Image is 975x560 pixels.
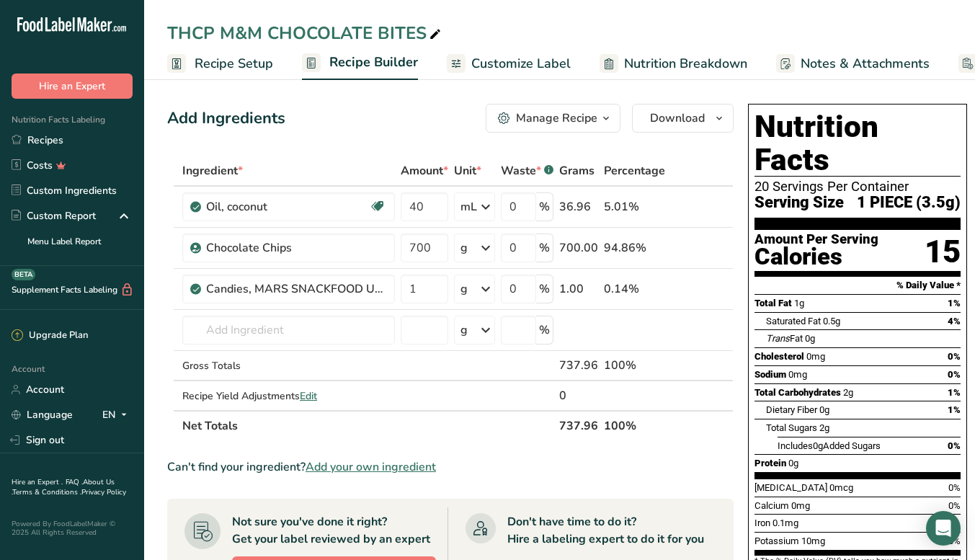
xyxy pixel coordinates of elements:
[766,333,790,344] i: Trans
[302,46,418,81] a: Recipe Builder
[12,520,133,537] div: Powered By FoodLabelMaker © 2025 All Rights Reserved
[179,410,556,440] th: Net Totals
[754,482,827,493] span: [MEDICAL_DATA]
[948,482,961,493] span: 0%
[501,162,553,179] div: Waste
[507,513,704,548] div: Don't have time to do it? Hire a labeling expert to do it for you
[460,239,468,257] div: g
[182,316,395,345] input: Add Ingredient
[559,198,598,215] div: 36.96
[766,404,817,415] span: Dietary Fiber
[12,487,81,497] a: Terms & Conditions .
[948,316,961,326] span: 4%
[948,404,961,415] span: 1%
[948,440,961,451] span: 0%
[556,410,601,440] th: 737.96
[843,387,853,398] span: 2g
[195,54,273,74] span: Recipe Setup
[819,404,829,415] span: 0g
[232,513,430,548] div: Not sure you've done it right? Get your label reviewed by an expert
[754,246,878,267] div: Calories
[329,53,418,72] span: Recipe Builder
[559,239,598,257] div: 700.00
[754,351,804,362] span: Cholesterol
[306,458,436,476] span: Add your own ingredient
[754,298,792,308] span: Total Fat
[471,54,571,74] span: Customize Label
[12,269,35,280] div: BETA
[813,440,823,451] span: 0g
[948,369,961,380] span: 0%
[773,517,798,528] span: 0.1mg
[167,458,734,476] div: Can't find your ingredient?
[559,280,598,298] div: 1.00
[460,321,468,339] div: g
[167,20,444,46] div: THCP M&M CHOCOLATE BITES
[604,162,665,179] span: Percentage
[948,298,961,308] span: 1%
[778,440,881,451] span: Includes Added Sugars
[948,351,961,362] span: 0%
[624,54,747,74] span: Nutrition Breakdown
[12,329,88,343] div: Upgrade Plan
[788,369,807,380] span: 0mg
[754,517,770,528] span: Iron
[401,162,448,179] span: Amount
[447,48,571,80] a: Customize Label
[559,162,595,179] span: Grams
[12,208,96,223] div: Custom Report
[300,389,317,403] span: Edit
[754,369,786,380] span: Sodium
[516,110,597,127] div: Manage Recipe
[788,458,798,468] span: 0g
[857,194,961,212] span: 1 PIECE (3.5g)
[12,477,115,497] a: About Us .
[206,280,386,298] div: Candies, MARS SNACKFOOD US, M&M's MINIs Milk Chocolate Candies
[604,239,665,257] div: 94.86%
[948,387,961,398] span: 1%
[167,107,285,130] div: Add Ingredients
[754,458,786,468] span: Protein
[632,104,734,133] button: Download
[601,410,668,440] th: 100%
[206,239,386,257] div: Chocolate Chips
[102,406,133,424] div: EN
[206,198,369,215] div: Oil, coconut
[754,194,844,212] span: Serving Size
[604,357,665,374] div: 100%
[486,104,620,133] button: Manage Recipe
[12,74,133,99] button: Hire an Expert
[794,298,804,308] span: 1g
[600,48,747,80] a: Nutrition Breakdown
[66,477,83,487] a: FAQ .
[754,233,878,246] div: Amount Per Serving
[766,316,821,326] span: Saturated Fat
[754,535,799,546] span: Potassium
[754,500,789,511] span: Calcium
[460,198,477,215] div: mL
[754,179,961,194] div: 20 Servings Per Container
[182,358,395,373] div: Gross Totals
[791,500,810,511] span: 0mg
[454,162,481,179] span: Unit
[948,500,961,511] span: 0%
[460,280,468,298] div: g
[925,233,961,271] div: 15
[754,387,841,398] span: Total Carbohydrates
[766,333,803,344] span: Fat
[559,387,598,404] div: 0
[182,162,243,179] span: Ingredient
[829,482,853,493] span: 0mcg
[801,535,825,546] span: 10mg
[926,511,961,546] div: Open Intercom Messenger
[823,316,840,326] span: 0.5g
[81,487,126,497] a: Privacy Policy
[559,357,598,374] div: 737.96
[766,422,817,433] span: Total Sugars
[167,48,273,80] a: Recipe Setup
[754,277,961,294] section: % Daily Value *
[805,333,815,344] span: 0g
[604,280,665,298] div: 0.14%
[182,388,395,404] div: Recipe Yield Adjustments
[806,351,825,362] span: 0mg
